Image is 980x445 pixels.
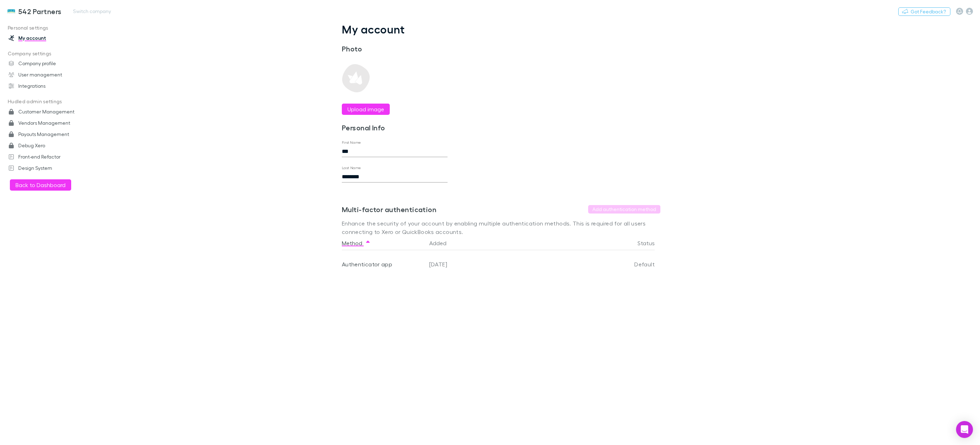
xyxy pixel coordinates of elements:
[342,64,370,92] img: Preview
[1,49,99,58] p: Company settings
[342,250,424,278] div: Authenticator app
[10,179,71,191] button: Back to Dashboard
[1,140,99,151] a: Debug Xero
[1,58,99,69] a: Company profile
[1,117,99,129] a: Vendors Management
[342,140,361,145] label: First Name
[342,23,660,36] h1: My account
[1,80,99,92] a: Integrations
[429,236,455,250] button: Added
[1,129,99,140] a: Payouts Management
[7,7,16,16] img: 542 Partners's Logo
[342,236,371,250] button: Method
[1,32,99,44] a: My account
[3,3,66,20] a: 542 Partners
[342,165,361,171] label: Last Name
[637,236,663,250] button: Status
[1,162,99,174] a: Design System
[18,7,62,16] h3: 542 Partners
[342,205,436,214] h3: Multi-factor authentication
[342,104,390,115] button: Upload image
[588,205,660,214] button: Add authentication method
[1,106,99,117] a: Customer Management
[347,105,384,113] label: Upload image
[1,151,99,162] a: Front-end Refactor
[342,219,660,236] p: Enhance the security of your account by enabling multiple authentication methods. This is require...
[1,69,99,80] a: User management
[342,123,448,132] h3: Personal Info
[1,97,99,106] p: Hudled admin settings
[426,250,591,278] div: [DATE]
[342,44,448,53] h3: Photo
[898,7,950,16] button: Got Feedback?
[1,24,99,32] p: Personal settings
[69,7,115,16] button: Switch company
[591,250,655,278] div: Default
[956,421,973,438] div: Open Intercom Messenger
